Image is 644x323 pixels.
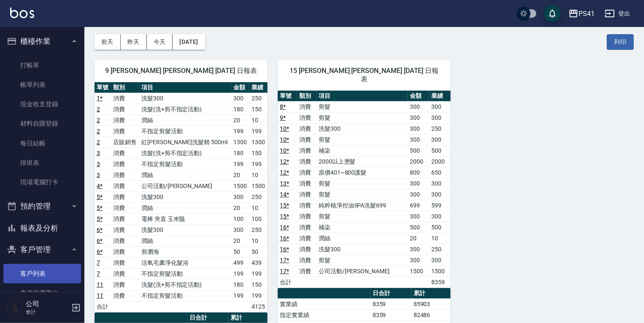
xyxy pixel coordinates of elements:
[111,279,139,290] td: 消費
[97,270,100,277] a: 7
[607,34,634,50] button: 列印
[111,159,139,170] td: 消費
[232,159,250,170] td: 199
[26,300,69,308] h5: 公司
[95,82,268,312] table: a dense table
[249,213,268,224] td: 100
[278,299,371,310] td: 實業績
[139,148,232,159] td: 洗髮(洗+剪不指定活動)
[97,117,100,124] a: 2
[111,257,139,268] td: 消費
[429,222,451,233] td: 500
[429,145,451,156] td: 500
[139,126,232,137] td: 不指定剪髮活動
[249,137,268,148] td: 1300
[232,170,250,180] td: 20
[139,170,232,180] td: 潤絲
[111,180,139,191] td: 消費
[139,235,232,246] td: 潤絲
[429,200,451,211] td: 599
[429,189,451,200] td: 300
[111,246,139,257] td: 消費
[97,281,103,288] a: 11
[111,93,139,104] td: 消費
[249,279,268,290] td: 150
[97,259,100,266] a: 7
[429,123,451,134] td: 250
[249,159,268,170] td: 199
[278,91,297,102] th: 單號
[297,266,317,277] td: 消費
[232,115,250,126] td: 20
[317,156,408,167] td: 2000以上燙髮
[317,233,408,244] td: 潤絲
[429,277,451,288] td: 8359
[249,268,268,279] td: 199
[408,189,429,200] td: 300
[297,167,317,178] td: 消費
[408,266,429,277] td: 1500
[429,112,451,123] td: 300
[297,222,317,233] td: 消費
[411,288,451,299] th: 累計
[232,213,250,224] td: 100
[97,161,100,167] a: 3
[317,266,408,277] td: 公司活動/[PERSON_NAME]
[408,200,429,211] td: 699
[3,153,81,172] a: 排班表
[139,137,232,148] td: 紅[PERSON_NAME]洗髮精 500ml
[111,202,139,213] td: 消費
[139,224,232,235] td: 洗髮300
[3,239,81,261] button: 客戶管理
[3,114,81,133] a: 材料自購登錄
[249,202,268,213] td: 10
[249,246,268,257] td: 50
[95,82,111,93] th: 單號
[317,112,408,123] td: 剪髮
[3,195,81,217] button: 預約管理
[139,246,232,257] td: 剪瀏海
[111,235,139,246] td: 消費
[111,104,139,115] td: 消費
[429,91,451,102] th: 業績
[297,145,317,156] td: 消費
[317,167,408,178] td: 原價401~800護髮
[97,106,100,113] a: 2
[97,292,103,299] a: 11
[297,123,317,134] td: 消費
[249,126,268,137] td: 199
[317,255,408,266] td: 剪髮
[408,167,429,178] td: 800
[249,93,268,104] td: 250
[297,244,317,255] td: 消費
[429,244,451,255] td: 250
[97,150,100,156] a: 3
[232,148,250,159] td: 180
[111,148,139,159] td: 消費
[371,299,411,310] td: 8359
[288,67,441,83] span: 15 [PERSON_NAME] [PERSON_NAME] [DATE] 日報表
[105,67,257,75] span: 9 [PERSON_NAME] [PERSON_NAME] [DATE] 日報表
[232,93,250,104] td: 300
[297,156,317,167] td: 消費
[139,202,232,213] td: 潤絲
[317,244,408,255] td: 洗髮300
[278,91,451,288] table: a dense table
[317,178,408,189] td: 剪髮
[249,191,268,202] td: 250
[408,211,429,222] td: 300
[139,268,232,279] td: 不指定剪髮活動
[278,277,297,288] td: 合計
[297,189,317,200] td: 消費
[317,91,408,102] th: 項目
[139,93,232,104] td: 洗髮300
[111,82,139,93] th: 類別
[544,5,561,22] button: save
[249,170,268,180] td: 10
[232,235,250,246] td: 20
[139,290,232,301] td: 不指定剪髮活動
[317,189,408,200] td: 剪髮
[232,246,250,257] td: 50
[408,156,429,167] td: 2000
[249,148,268,159] td: 150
